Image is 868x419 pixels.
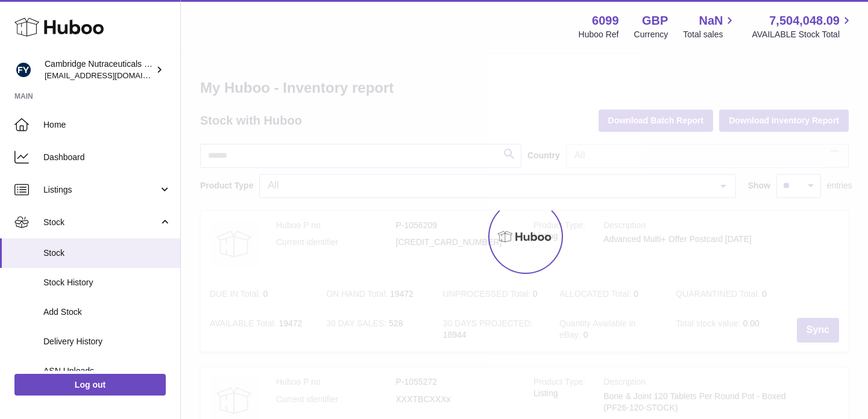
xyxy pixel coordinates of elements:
strong: 6099 [592,13,619,29]
span: Listings [43,184,159,196]
div: Currency [634,29,668,40]
span: ASN Uploads [43,365,171,377]
div: Cambridge Nutraceuticals Ltd [45,58,153,81]
span: Delivery History [43,336,171,347]
span: NaN [699,13,723,29]
span: AVAILABLE Stock Total [752,29,854,40]
div: Huboo Ref [579,29,619,40]
span: Home [43,119,171,131]
span: Stock [43,217,159,228]
span: 7,504,048.09 [769,13,840,29]
a: 7,504,048.09 AVAILABLE Stock Total [752,13,854,40]
span: Stock [43,247,171,259]
span: [EMAIL_ADDRESS][DOMAIN_NAME] [45,70,177,80]
span: Total sales [683,29,737,40]
a: Log out [14,374,166,396]
span: Stock History [43,277,171,288]
span: Dashboard [43,152,171,163]
strong: GBP [642,13,668,29]
span: Add Stock [43,306,171,318]
a: NaN Total sales [683,13,737,40]
img: huboo@camnutra.com [14,61,33,79]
